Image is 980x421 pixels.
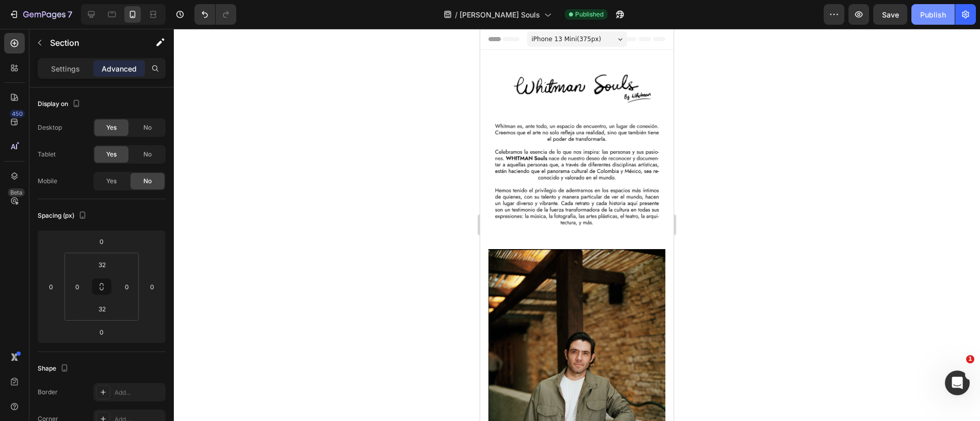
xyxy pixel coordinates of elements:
div: Spacing (px) [38,209,89,223]
span: No [143,150,152,159]
input: 0 [43,279,59,294]
div: Beta [8,188,25,197]
p: Settings [51,63,80,74]
input: 2xl [92,257,112,272]
span: No [143,123,152,132]
p: 7 [68,8,72,21]
div: Undo/Redo [194,4,236,25]
button: 7 [4,4,77,25]
span: Yes [106,123,117,132]
span: / [455,9,458,20]
div: Mobile [38,177,57,186]
span: Yes [106,177,117,186]
input: 0 [91,324,112,340]
input: 2xl [92,301,112,317]
iframe: Intercom live chat [945,371,970,395]
span: Published [575,10,603,19]
span: No [143,177,152,186]
span: 1 [966,355,974,363]
div: Add... [115,388,163,397]
span: Save [882,10,899,19]
div: Display on [38,97,83,111]
button: Publish [911,4,955,25]
p: Section [50,37,135,49]
div: 450 [10,110,25,118]
input: 0 [144,279,160,294]
button: Save [873,4,907,25]
div: Desktop [38,123,62,132]
div: Tablet [38,150,56,159]
div: Border [38,388,58,397]
div: Shape [38,362,71,376]
div: Publish [920,9,946,20]
span: [PERSON_NAME] Souls [460,9,540,20]
input: 0px [70,279,85,294]
iframe: Design area [480,29,674,421]
p: Advanced [102,63,137,74]
span: Yes [106,150,117,159]
input: 0 [91,234,112,249]
input: 0px [119,279,135,294]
